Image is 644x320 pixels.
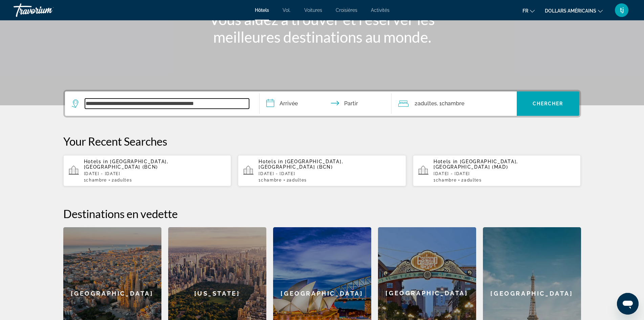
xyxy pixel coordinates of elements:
button: Changer de langue [523,6,535,16]
span: 2 [112,178,132,183]
button: Chercher [517,91,579,116]
font: 2 [415,100,418,107]
a: Voitures [304,7,322,13]
span: Hotels in [259,159,283,164]
span: Hotels in [434,159,458,164]
span: [GEOGRAPHIC_DATA], [GEOGRAPHIC_DATA] (BCN) [84,159,169,170]
span: Adultes [114,178,132,183]
span: Chambre [436,178,457,183]
button: Dates d'arrivée et de départ [260,91,392,116]
button: Voyageurs : 2 adultes, 0 enfants [392,91,517,116]
iframe: Bouton de lancement de la fenêtre de messagerie [617,293,639,315]
font: Chercher [533,101,563,106]
p: [DATE] - [DATE] [434,171,576,176]
a: Hôtels [255,7,269,13]
span: 1 [434,178,457,183]
p: Your Recent Searches [63,134,581,148]
span: 2 [287,178,307,183]
font: fr [523,8,528,14]
font: Chambre [442,100,464,107]
p: [DATE] - [DATE] [84,171,226,176]
font: tj [620,6,624,14]
span: 2 [461,178,482,183]
h2: Destinations en vedette [63,207,581,220]
font: adultes [418,100,437,107]
font: , 1 [437,100,442,107]
div: Widget de recherche [65,91,579,116]
font: dollars américains [545,8,596,14]
a: Vol. [283,7,291,13]
button: Menu utilisateur [613,3,630,17]
a: Activités [371,7,390,13]
span: [GEOGRAPHIC_DATA], [GEOGRAPHIC_DATA] (BCN) [259,159,343,170]
span: 1 [84,178,107,183]
span: Adultes [464,178,482,183]
span: Chambre [261,178,282,183]
font: Vous aidez à trouver et réserver les meilleures destinations au monde. [209,10,435,46]
button: Hotels in [GEOGRAPHIC_DATA], [GEOGRAPHIC_DATA] (MAD)[DATE] - [DATE]1Chambre2Adultes [413,155,581,187]
span: [GEOGRAPHIC_DATA], [GEOGRAPHIC_DATA] (MAD) [434,159,518,170]
button: Hotels in [GEOGRAPHIC_DATA], [GEOGRAPHIC_DATA] (BCN)[DATE] - [DATE]1Chambre2Adultes [238,155,406,187]
span: Hotels in [84,159,108,164]
span: Chambre [86,178,107,183]
p: [DATE] - [DATE] [259,171,401,176]
a: Croisières [336,7,357,13]
a: Travorium [14,1,81,19]
span: 1 [259,178,282,183]
button: Changer de devise [545,6,603,16]
button: Hotels in [GEOGRAPHIC_DATA], [GEOGRAPHIC_DATA] (BCN)[DATE] - [DATE]1Chambre2Adultes [63,155,231,187]
span: Adultes [289,178,307,183]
